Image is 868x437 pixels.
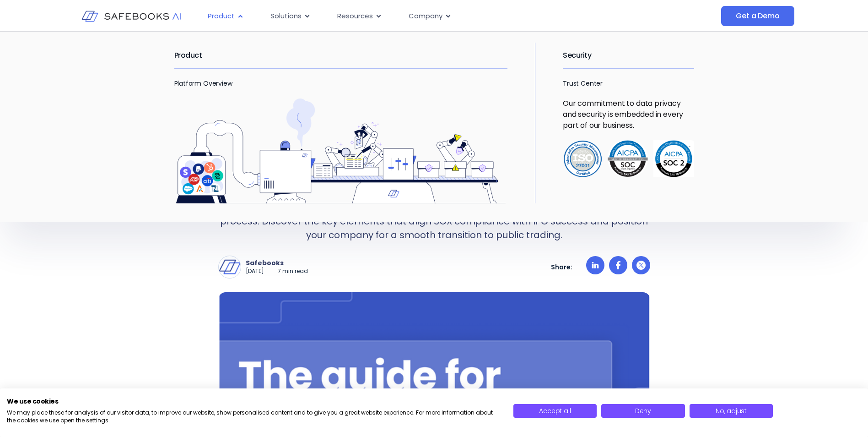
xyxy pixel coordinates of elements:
span: No, adjust [716,406,747,415]
h2: We use cookies [7,397,500,405]
span: Get a Demo [736,11,779,21]
a: Get a Demo [721,6,794,26]
p: [DATE] [246,268,264,275]
p: We may place these for analysis of our visitor data, to improve our website, show personalised co... [7,409,500,425]
p: Share: [551,263,572,271]
button: Deny all cookies [601,404,685,418]
a: Platform Overview [174,79,232,88]
span: Solutions [270,11,302,22]
p: Our commitment to data privacy and security is embedded in every part of our business. [563,98,694,131]
span: Product [208,11,235,22]
span: Resources [337,11,373,22]
span: Company [409,11,442,22]
a: Trust Center [563,79,603,88]
span: Deny [635,406,651,415]
button: Accept all cookies [513,404,597,418]
span: Accept all [539,406,571,415]
h2: Security [563,43,694,68]
p: 7 min read [278,268,308,275]
h2: Product [174,43,508,68]
img: Safebooks [219,256,241,278]
nav: Menu [200,7,630,25]
button: Adjust cookie preferences [690,404,773,418]
div: Menu Toggle [200,7,630,25]
p: Safebooks [246,259,308,267]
